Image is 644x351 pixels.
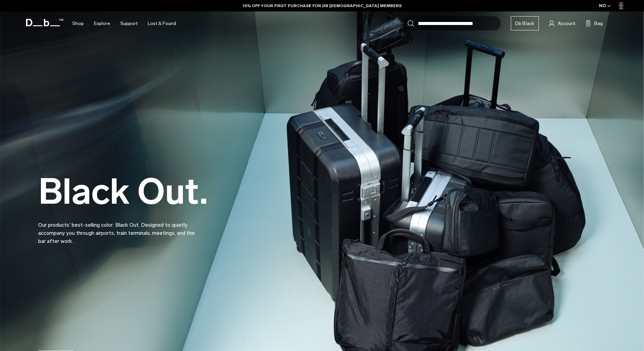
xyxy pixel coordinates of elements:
span: Account [558,20,575,27]
a: 10% OFF YOUR FIRST PURCHASE FOR DB [DEMOGRAPHIC_DATA] MEMBERS [243,3,402,9]
span: Bag [594,20,603,27]
p: Our products’ best-selling color: Black Out. Designed to quietly accompany you through airports, ... [38,213,200,245]
h2: Black Out. [38,174,208,209]
button: Bag [586,19,603,27]
nav: Main Navigation [67,11,181,35]
a: Db Black [511,16,539,30]
a: Shop [72,11,84,35]
a: Account [549,19,575,27]
a: Support [120,11,138,35]
a: Lost & Found [148,11,176,35]
a: Explore [94,11,110,35]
